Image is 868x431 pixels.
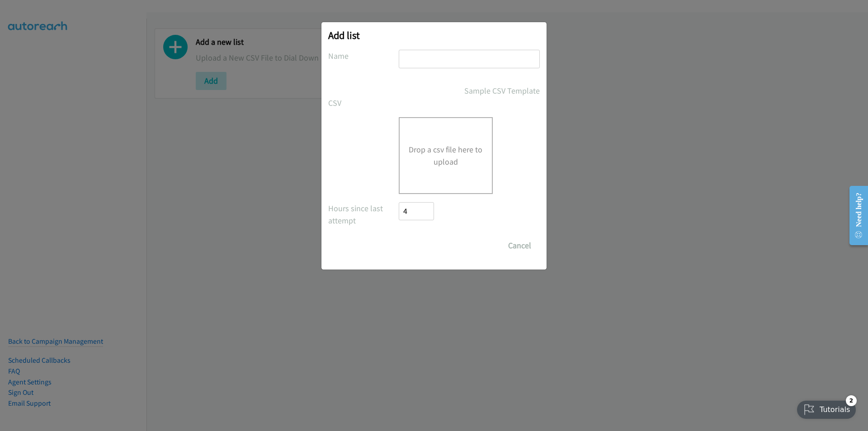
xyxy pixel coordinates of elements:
label: CSV [328,97,399,109]
a: Sample CSV Template [464,85,540,97]
label: Name [328,50,399,62]
iframe: Resource Center [842,180,868,251]
label: Hours since last attempt [328,202,399,227]
button: Drop a csv file here to upload [409,143,483,168]
h2: Add list [328,29,540,42]
button: Cancel [500,237,540,255]
iframe: Checklist [792,392,861,424]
